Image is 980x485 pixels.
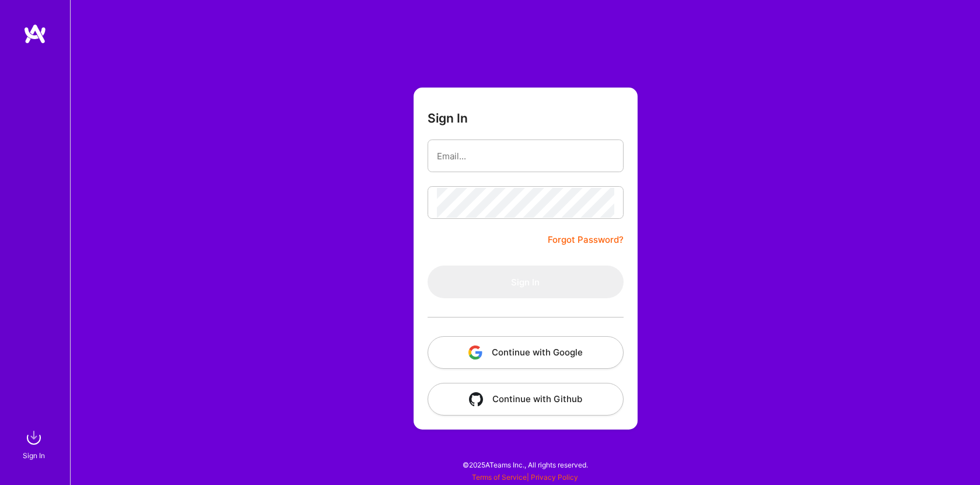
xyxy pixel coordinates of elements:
[428,336,624,369] button: Continue with Google
[472,473,578,481] span: |
[428,383,624,416] button: Continue with Github
[23,23,47,44] img: logo
[548,233,624,247] a: Forgot Password?
[23,449,45,462] div: Sign In
[70,450,980,479] div: © 2025 ATeams Inc., All rights reserved.
[472,473,527,481] a: Terms of Service
[469,392,483,406] img: icon
[24,426,45,462] a: sign inSign In
[428,266,624,298] button: Sign In
[22,426,45,449] img: sign in
[531,473,578,481] a: Privacy Policy
[437,141,614,171] input: Email...
[428,111,468,125] h3: Sign In
[468,346,482,360] img: icon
